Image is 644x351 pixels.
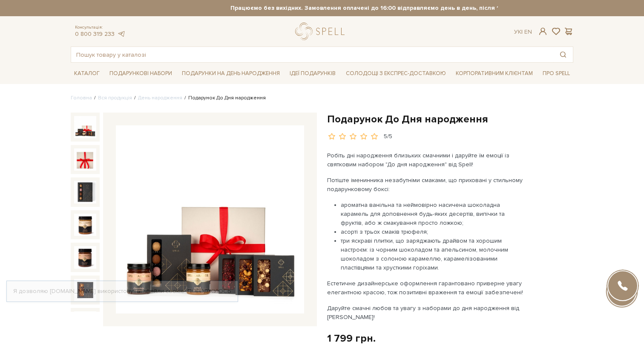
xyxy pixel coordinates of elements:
[384,133,392,141] div: 5/5
[116,125,304,314] img: Подарунок До Дня народження
[341,236,527,272] li: три яскраві плитки, що заряджають драйвом та хорошим настроєм: із чорним шоколадом та апельсином,...
[341,227,527,236] li: асорті з трьох смаків трюфеля;
[7,287,238,295] div: Я дозволяю [DOMAIN_NAME] використовувати
[74,311,96,334] img: Подарунок До Дня народження
[521,28,523,35] span: |
[106,67,175,80] span: Подарункові набори
[187,287,231,295] a: Погоджуюсь
[74,181,96,203] img: Подарунок До Дня народження
[138,95,182,101] a: День народження
[514,28,532,36] div: Ук
[74,148,96,171] img: Подарунок До Дня народження
[74,246,96,268] img: Подарунок До Дня народження
[286,67,339,80] span: Ідеї подарунків
[117,30,125,38] a: telegram
[98,95,132,101] a: Вся продукція
[295,23,348,40] a: logo
[327,176,527,194] p: Потіште іменинника незабутніми смаками, що приховані у стильному подарунковому боксі:
[178,67,283,80] span: Подарунки на День народження
[327,151,527,169] p: Робіть дні народження близьких смачними і даруйте їм емоції із святковим набором "До дня народжен...
[74,116,96,138] img: Подарунок До Дня народження
[539,67,573,80] span: Про Spell
[71,67,103,80] span: Каталог
[452,66,536,81] a: Корпоративним клієнтам
[71,47,553,62] input: Пошук товару у каталозі
[342,66,449,81] a: Солодощі з експрес-доставкою
[74,279,96,301] img: Подарунок До Дня народження
[327,304,527,322] p: Даруйте смачні любов та увагу з наборами до дня народження від [PERSON_NAME]!
[327,332,376,345] div: 1 799 грн.
[341,200,527,227] li: ароматна ванільна та неймовірно насичена шоколадна карамель для доповнення будь-яких десертів, ви...
[75,25,125,30] span: Консультація:
[327,113,573,126] h1: Подарунок До Дня народження
[327,279,527,297] p: Естетичне дизайнерське оформлення гарантовано приверне увагу елегантною красою, тож позитивні вра...
[182,94,266,102] li: Подарунок До Дня народження
[71,95,92,101] a: Головна
[75,30,115,38] a: 0 800 319 233
[74,214,96,236] img: Подарунок До Дня народження
[146,287,184,295] a: файли cookie
[524,28,532,35] a: En
[553,47,573,62] button: Пошук товару у каталозі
